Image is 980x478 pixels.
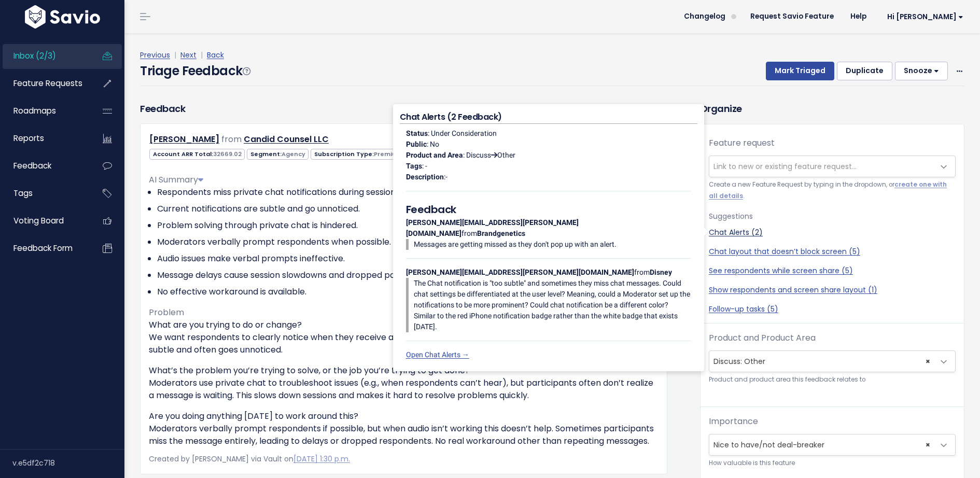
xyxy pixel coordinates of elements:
[13,215,64,226] span: Voting Board
[709,304,956,315] a: Follow-up tasks (5)
[477,229,525,237] strong: Brandgenetics
[13,78,82,89] span: Feature Requests
[140,62,250,80] h4: Triage Feedback
[13,133,44,144] span: Reports
[149,410,659,447] p: Are you doing anything [DATE] to work around this? Moderators verbally prompt respondents if poss...
[22,5,103,29] img: logo-white.9d6f32f41409.svg
[13,243,73,254] span: Feedback form
[406,151,463,159] strong: Product and Area
[374,150,402,158] span: Premium
[172,50,178,60] span: |
[406,162,422,170] strong: Tags
[709,434,956,456] span: Nice to have/not deal-breaker
[895,62,948,80] button: Snooze
[140,50,170,60] a: Previous
[842,9,875,24] a: Help
[709,374,956,385] small: Product and product area this feedback relates to
[13,160,51,171] span: Feedback
[713,161,857,172] span: Link to new or existing feature request...
[3,44,86,68] a: Inbox (2/3)
[13,105,56,116] span: Roadmaps
[926,434,930,455] span: ×
[149,174,203,186] span: AI Summary
[709,227,956,238] a: Chat Alerts (2)
[311,149,405,160] span: Subscription Type:
[406,268,634,276] strong: [PERSON_NAME][EMAIL_ADDRESS][PERSON_NAME][DOMAIN_NAME]
[414,278,691,332] p: The Chat notification is "too subtle" and sometimes they miss chat messages. Could chat settings ...
[926,351,930,372] span: ×
[709,137,775,149] label: Feature request
[700,102,964,116] h3: Organize
[149,319,659,356] p: What are you trying to do or change? We want respondents to clearly notice when they receive a pr...
[282,150,305,158] span: Agency
[157,269,659,282] li: Message delays cause session slowdowns and dropped participants.
[406,129,428,137] strong: Status
[207,50,224,60] a: Back
[709,415,758,428] label: Importance
[709,350,956,372] span: Discuss: Other
[157,252,659,265] li: Audio issues make verbal prompts ineffective.
[709,210,956,223] p: Suggestions
[13,188,33,199] span: Tags
[709,180,947,200] a: create one with all details
[766,62,834,80] button: Mark Triaged
[213,150,242,158] span: 32669.02
[406,350,469,359] a: Open Chat Alerts →
[149,306,184,318] span: Problem
[709,458,956,469] small: How valuable is this feature
[157,286,659,298] li: No effective workaround is available.
[3,181,86,205] a: Tags
[140,102,185,116] h3: Feedback
[887,13,963,21] span: Hi [PERSON_NAME]
[414,239,691,250] p: Messages are getting missed as they don't pop up with an alert.
[3,209,86,233] a: Voting Board
[709,332,816,344] label: Product and Product Area
[684,13,725,20] span: Changelog
[157,219,659,232] li: Problem solving through private chat is hindered.
[199,50,205,60] span: |
[709,351,934,372] span: Discuss: Other
[157,236,659,248] li: Moderators verbally prompt respondents when possible.
[12,449,124,476] div: v.e5df2c718
[709,179,956,202] small: Create a new Feature Request by typing in the dropdown, or .
[406,218,579,237] strong: [PERSON_NAME][EMAIL_ADDRESS][PERSON_NAME][DOMAIN_NAME]
[149,133,219,145] a: [PERSON_NAME]
[157,203,659,215] li: Current notifications are subtle and go unnoticed.
[221,133,242,145] span: from
[837,62,892,80] button: Duplicate
[3,126,86,150] a: Reports
[406,140,427,148] strong: Public
[742,9,842,24] a: Request Savio Feature
[149,454,350,464] span: Created by [PERSON_NAME] via Vault on
[3,72,86,95] a: Feature Requests
[406,202,691,217] h5: Feedback
[3,154,86,178] a: Feedback
[709,265,956,276] a: See respondents while screen share (5)
[709,246,956,257] a: Chat layout that doesn’t block screen (5)
[400,111,697,124] h4: Chat Alerts (2 Feedback)
[650,268,672,276] strong: Disney
[709,434,934,455] span: Nice to have/not deal-breaker
[157,186,659,199] li: Respondents miss private chat notifications during sessions.
[247,149,309,160] span: Segment:
[709,285,956,296] a: Show respondents and screen share layout (1)
[244,133,329,145] a: Candid Counsel LLC
[149,149,245,160] span: Account ARR Total:
[293,454,350,464] a: [DATE] 1:30 p.m.
[3,99,86,123] a: Roadmaps
[406,173,444,181] strong: Description
[149,364,659,402] p: What’s the problem you’re trying to solve, or the job you’re trying to get done? Moderators use p...
[13,50,56,61] span: Inbox (2/3)
[180,50,197,60] a: Next
[875,9,972,25] a: Hi [PERSON_NAME]
[400,124,697,364] div: : Under Consideration : No : Discuss Other : - : from from
[3,236,86,260] a: Feedback form
[445,173,447,181] span: -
